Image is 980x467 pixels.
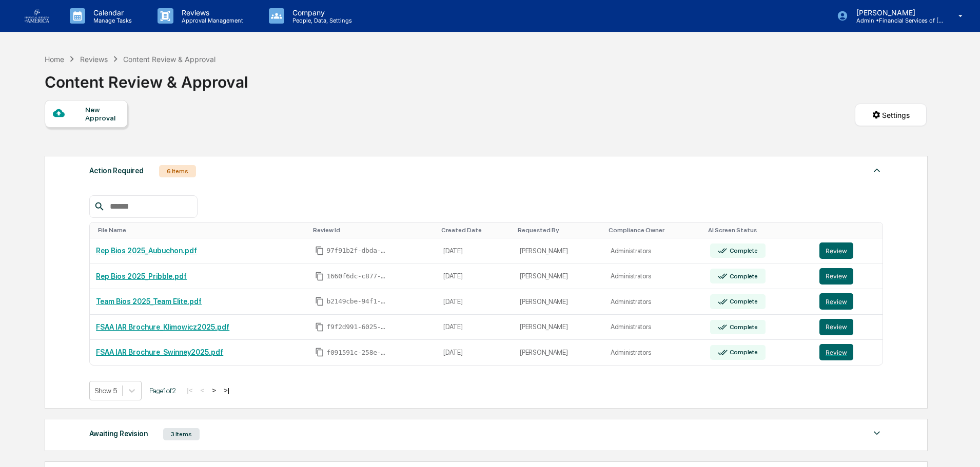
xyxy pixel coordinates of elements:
[85,17,137,24] p: Manage Tasks
[96,297,202,306] a: Team Bios 2025_Team Elite.pdf
[609,227,700,234] div: Toggle SortBy
[947,433,975,461] iframe: Open customer support
[221,386,232,395] button: >|
[848,17,944,24] p: Admin • Financial Services of [GEOGRAPHIC_DATA]
[89,164,144,177] div: Action Required
[96,348,223,356] a: FSAA IAR Brochure_Swinney2025.pdf
[728,273,758,280] div: Complete
[326,272,388,280] span: 1660f6dc-c877-4a1d-97b5-33d189786c59
[819,344,853,360] button: Review
[514,340,604,365] td: [PERSON_NAME]
[604,340,704,365] td: Administrators
[284,8,357,17] p: Company
[819,268,876,285] a: Review
[819,319,876,335] a: Review
[326,323,388,331] span: f9f2d991-6025-43f3-a430-c8e6fb01b9f4
[728,349,758,356] div: Complete
[514,289,604,315] td: [PERSON_NAME]
[96,247,197,255] a: Rep Bios 2025_Aubuchon.pdf
[728,247,758,254] div: Complete
[80,55,108,64] div: Reviews
[315,272,324,281] span: Copy Id
[96,272,187,280] a: Rep Bios 2025_Pribble.pdf
[326,349,388,357] span: f091591c-258e-4060-8e35-534fcced5807
[123,55,215,64] div: Content Review & Approval
[437,340,514,365] td: [DATE]
[45,55,64,64] div: Home
[209,386,219,395] button: >
[326,247,388,255] span: 97f91b2f-dbda-4963-8977-d44541b0b281
[197,386,207,395] button: <
[728,298,758,305] div: Complete
[149,387,176,395] span: Page 1 of 2
[855,104,927,126] button: Settings
[85,8,137,17] p: Calendar
[96,323,229,331] a: FSAA IAR Brochure_Klimowicz2025.pdf
[173,17,248,24] p: Approval Management
[819,293,853,310] button: Review
[514,238,604,264] td: [PERSON_NAME]
[159,165,196,177] div: 6 Items
[98,227,305,234] div: Toggle SortBy
[604,263,704,289] td: Administrators
[819,242,853,259] button: Review
[315,322,324,332] span: Copy Id
[437,238,514,264] td: [DATE]
[819,268,853,285] button: Review
[871,164,883,176] img: caret
[518,227,600,234] div: Toggle SortBy
[514,315,604,340] td: [PERSON_NAME]
[819,293,876,310] a: Review
[604,315,704,340] td: Administrators
[313,227,433,234] div: Toggle SortBy
[848,8,944,17] p: [PERSON_NAME]
[604,289,704,315] td: Administrators
[184,386,195,395] button: |<
[437,263,514,289] td: [DATE]
[437,315,514,340] td: [DATE]
[708,227,809,234] div: Toggle SortBy
[871,427,883,439] img: caret
[85,106,120,122] div: New Approval
[819,319,853,335] button: Review
[437,289,514,315] td: [DATE]
[315,297,324,306] span: Copy Id
[45,65,248,91] div: Content Review & Approval
[819,242,876,259] a: Review
[514,263,604,289] td: [PERSON_NAME]
[441,227,509,234] div: Toggle SortBy
[326,297,388,306] span: b2149cbe-94f1-4cf5-9c0c-4ec28b6073eb
[284,17,357,24] p: People, Data, Settings
[821,227,878,234] div: Toggle SortBy
[819,344,876,360] a: Review
[25,9,49,23] img: logo
[315,348,324,357] span: Copy Id
[315,246,324,255] span: Copy Id
[163,428,200,440] div: 3 Items
[89,427,148,440] div: Awaiting Revision
[604,238,704,264] td: Administrators
[173,8,248,17] p: Reviews
[728,323,758,331] div: Complete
